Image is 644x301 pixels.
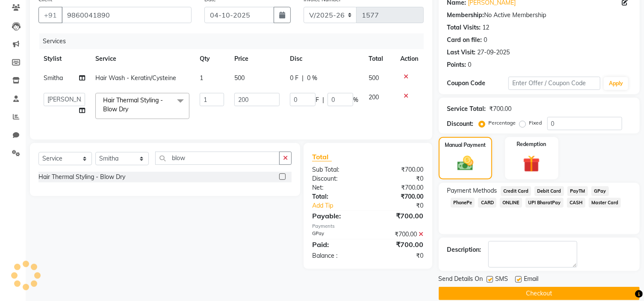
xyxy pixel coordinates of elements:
span: UPI BharatPay [526,198,564,208]
div: Total: [306,192,368,201]
div: Discount: [447,119,474,128]
div: Payable: [306,211,368,221]
div: ₹700.00 [368,165,430,174]
span: Credit Card [501,186,532,196]
div: ₹0 [378,201,430,210]
button: +91 [38,7,62,23]
div: 0 [468,60,472,69]
input: Enter Offer / Coupon Code [508,77,600,90]
span: GPay [591,186,609,196]
input: Search by Name/Mobile/Email/Code [62,7,192,23]
div: Total Visits: [447,23,481,32]
div: Service Total: [447,104,486,113]
div: Payments [312,223,424,230]
span: Hair Thermal Styling - Blow Dry [103,96,163,113]
span: Master Card [589,198,621,208]
a: Add Tip [306,201,378,210]
span: SMS [496,274,508,285]
button: Apply [604,77,628,90]
div: Discount: [306,174,368,183]
img: _gift.svg [518,153,545,174]
div: ₹0 [368,251,430,260]
div: 27-09-2025 [478,48,510,57]
div: No Active Membership [447,11,631,20]
th: Price [229,49,285,69]
div: ₹700.00 [368,183,430,192]
span: Payment Methods [447,186,497,195]
span: Total [312,152,332,161]
div: Net: [306,183,368,192]
input: Search or Scan [155,152,280,165]
th: Total [363,49,396,69]
div: Paid: [306,239,368,250]
span: % [353,95,358,104]
div: ₹700.00 [368,230,430,239]
span: 200 [369,93,379,101]
th: Disc [285,49,363,69]
div: GPay [306,230,368,239]
span: | [302,74,304,83]
span: Smitha [44,74,63,82]
div: Card on file: [447,36,482,45]
span: F [316,95,319,104]
span: CARD [478,198,496,208]
span: 500 [234,74,245,82]
span: 500 [369,74,379,82]
div: Sub Total: [306,165,368,174]
div: Description: [447,245,482,254]
label: Fixed [529,119,542,127]
div: 12 [483,23,490,32]
label: Percentage [489,119,516,127]
th: Service [90,49,195,69]
div: Hair Thermal Styling - Blow Dry [38,173,125,182]
span: 0 F [290,74,298,83]
div: Last Visit: [447,48,476,57]
span: ONLINE [500,198,522,208]
span: PhonePe [451,198,475,208]
span: 0 % [307,74,317,83]
div: ₹0 [368,174,430,183]
span: | [322,95,324,104]
div: Membership: [447,11,484,20]
span: PayTM [567,186,588,196]
div: Balance : [306,251,368,260]
label: Redemption [517,140,547,148]
th: Qty [195,49,229,69]
span: CASH [567,198,585,208]
label: Manual Payment [445,141,486,149]
div: Coupon Code [447,79,508,88]
th: Stylist [38,49,90,69]
th: Action [396,49,424,69]
span: 1 [200,74,203,82]
span: Email [524,274,539,285]
div: ₹700.00 [368,211,430,221]
span: Send Details On [439,274,483,285]
img: _cash.svg [452,154,479,173]
span: Hair Wash - Keratin/Cysteine [95,74,176,82]
div: ₹700.00 [368,239,430,250]
div: Services [39,33,430,49]
span: Debit Card [535,186,564,196]
button: Checkout [439,287,640,300]
div: Points: [447,60,467,69]
div: ₹700.00 [490,104,512,113]
a: x [128,105,132,113]
div: ₹700.00 [368,192,430,201]
div: 0 [484,36,487,45]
